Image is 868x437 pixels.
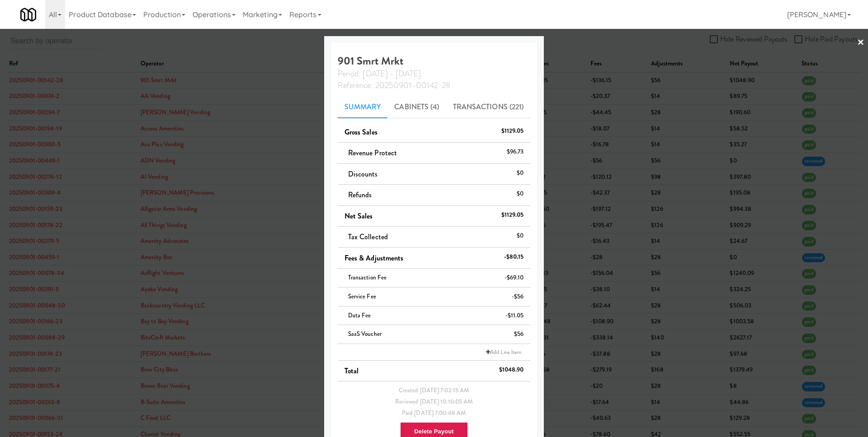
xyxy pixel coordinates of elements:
[348,330,382,338] span: SaaS Voucher
[344,385,524,396] div: Created [DATE] 7:02:15 AM
[338,55,531,91] h4: 901 Smrt Mrkt
[338,325,531,344] li: SaaS Voucher$56
[348,311,371,320] span: Data Fee
[348,292,376,301] span: Service Fee
[446,96,531,118] a: Transactions (221)
[344,366,359,376] span: Total
[348,169,378,179] span: Discounts
[514,329,524,340] div: $56
[504,251,524,263] div: -$80.15
[517,230,524,242] div: $0
[857,29,864,57] a: ×
[338,288,531,307] li: Service Fee-$56
[338,269,531,288] li: Transaction Fee-$69.10
[505,310,524,321] div: -$11.05
[338,307,531,325] li: Data Fee-$11.05
[344,253,404,263] span: Fees & Adjustments
[484,348,524,357] a: Add Line Item
[501,126,524,137] div: $1129.05
[348,148,397,158] span: Revenue Protect
[348,273,387,282] span: Transaction Fee
[20,7,36,23] img: Micromart
[507,146,524,158] div: $96.73
[344,211,373,221] span: Net Sales
[348,232,388,242] span: Tax Collected
[338,79,451,91] span: Reference: 20250901-00142-28
[338,96,388,118] a: Summary
[344,127,377,137] span: Gross Sales
[338,68,421,79] span: Period: [DATE] - [DATE]
[344,408,524,419] div: Paid [DATE] 7:00:48 AM
[348,190,372,200] span: Refunds
[501,209,524,221] div: $1129.05
[512,291,524,302] div: -$56
[517,167,524,179] div: $0
[505,272,524,284] div: -$69.10
[517,188,524,200] div: $0
[387,96,446,118] a: Cabinets (4)
[344,396,524,408] div: Reviewed [DATE] 10:10:05 AM
[499,364,524,376] div: $1048.90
